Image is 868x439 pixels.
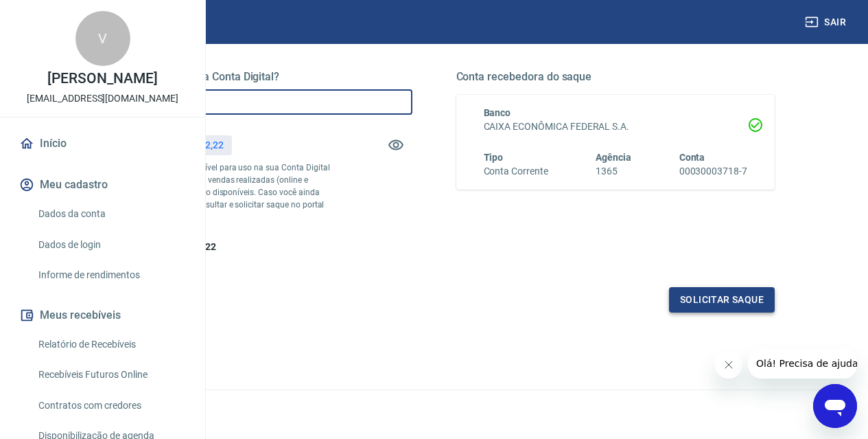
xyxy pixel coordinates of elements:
iframe: Fechar mensagem [715,351,742,379]
button: Solicitar saque [669,287,775,313]
a: Dados de login [33,231,189,259]
span: Conta [679,152,705,163]
h5: Quanto deseja sacar da Conta Digital? [93,70,412,84]
button: Meus recebíveis [16,300,189,330]
div: V [75,11,130,66]
button: Sair [802,10,852,35]
span: Agência [596,152,631,163]
h6: Conta Corrente [484,164,548,179]
a: Dados da conta [33,200,189,228]
iframe: Mensagem da empresa [748,348,857,379]
span: Tipo [484,152,504,163]
a: Informe de rendimentos [33,261,189,289]
h6: 1365 [596,164,631,179]
h5: Conta recebedora do saque [456,70,775,84]
p: 2025 © [33,401,835,416]
p: [EMAIL_ADDRESS][DOMAIN_NAME] [27,91,178,106]
a: Contratos com credores [33,392,189,420]
span: Banco [484,107,511,118]
a: Relatório de Recebíveis [33,330,189,359]
p: [PERSON_NAME] [47,71,157,86]
h6: 00030003718-7 [679,164,747,179]
iframe: Botão para abrir a janela de mensagens [813,384,857,428]
span: R$ 502,22 [173,241,216,252]
p: R$ 35.502,22 [167,138,223,153]
a: Recebíveis Futuros Online [33,361,189,389]
p: *Corresponde ao saldo disponível para uso na sua Conta Digital Vindi. Incluindo os valores das ve... [93,161,332,223]
h6: CAIXA ECONÔMICA FEDERAL S.A. [484,120,748,134]
span: Olá! Precisa de ajuda? [8,10,115,21]
a: Início [16,128,189,159]
button: Meu cadastro [16,170,189,200]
